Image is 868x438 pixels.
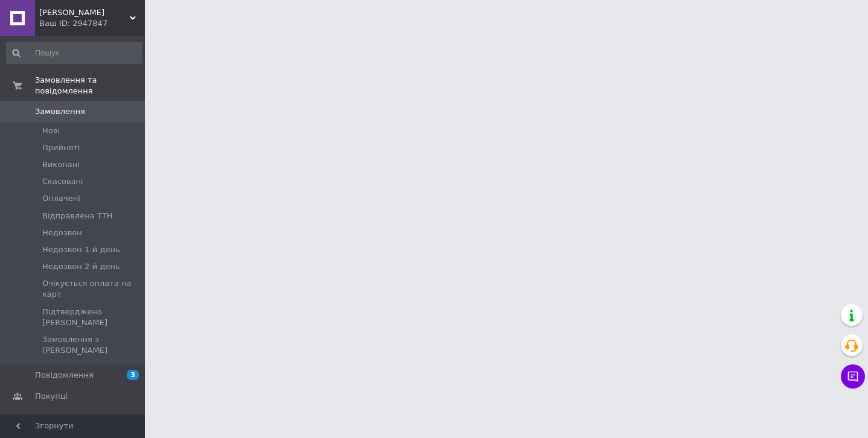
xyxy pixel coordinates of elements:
[42,334,141,356] span: Замовлення з [PERSON_NAME]
[42,227,82,238] span: Недозвон
[42,211,112,221] span: Відправлена ТТН
[42,306,141,328] span: Підтверджено [PERSON_NAME]
[42,193,80,204] span: Оплачені
[35,370,94,381] span: Повідомлення
[42,278,141,300] span: Очікується оплата на карт
[42,176,83,187] span: Скасовані
[42,159,80,170] span: Виконані
[35,75,145,97] span: Замовлення та повідомлення
[42,142,80,153] span: Прийняті
[39,7,130,18] span: Johnny Hair
[39,18,145,29] div: Ваш ID: 2947847
[42,244,120,255] span: Недозвон 1-й день
[127,370,139,380] span: 3
[35,391,68,402] span: Покупці
[6,42,142,64] input: Пошук
[42,125,60,136] span: Нові
[841,364,865,389] button: Чат з покупцем
[35,106,85,117] span: Замовлення
[42,261,120,272] span: Недозвон 2-й день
